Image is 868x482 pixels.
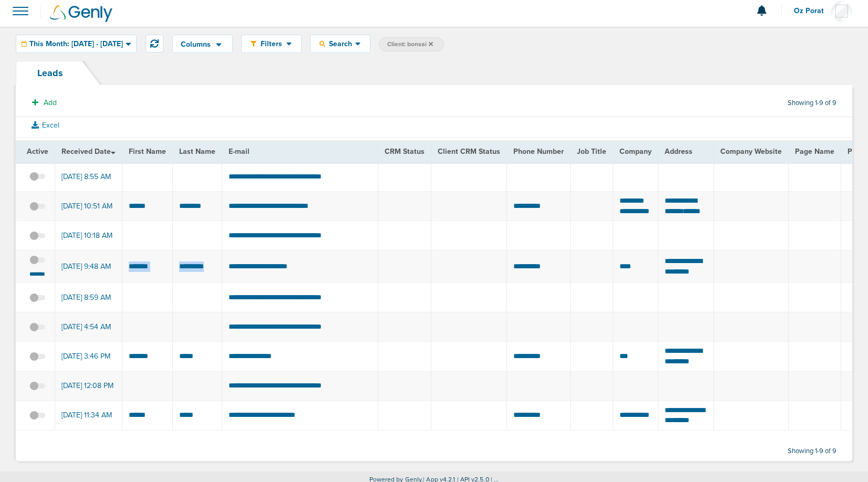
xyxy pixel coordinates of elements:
[55,401,122,430] td: [DATE] 11:34 AM
[794,7,831,15] span: Oz Porat
[571,141,613,162] th: Job Title
[658,141,714,162] th: Address
[55,250,122,283] td: [DATE] 9:48 AM
[55,221,122,250] td: [DATE] 10:18 AM
[27,147,48,156] span: Active
[61,147,116,156] span: Received Date
[55,282,122,312] td: [DATE] 8:59 AM
[55,312,122,342] td: [DATE] 4:54 AM
[179,147,215,156] span: Last Name
[129,147,166,156] span: First Name
[788,99,836,108] span: Showing 1-9 of 9
[256,39,286,48] span: Filters
[788,141,841,162] th: Page Name
[55,191,122,221] td: [DATE] 10:51 AM
[714,141,788,162] th: Company Website
[55,342,122,371] td: [DATE] 3:46 PM
[613,141,658,162] th: Company
[385,147,425,156] span: CRM Status
[387,40,433,49] span: Client: bonsai
[26,95,63,110] button: Add
[16,61,85,85] a: Leads
[513,147,564,156] span: Phone Number
[29,40,123,48] span: This Month: [DATE] - [DATE]
[181,41,211,48] span: Columns
[229,147,250,156] span: E-mail
[24,119,67,132] button: Excel
[325,39,355,48] span: Search
[788,447,836,456] span: Showing 1-9 of 9
[55,371,122,401] td: [DATE] 12:08 PM
[50,5,112,22] img: Genly
[431,141,507,162] th: Client CRM Status
[44,98,57,107] span: Add
[55,162,122,192] td: [DATE] 8:55 AM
